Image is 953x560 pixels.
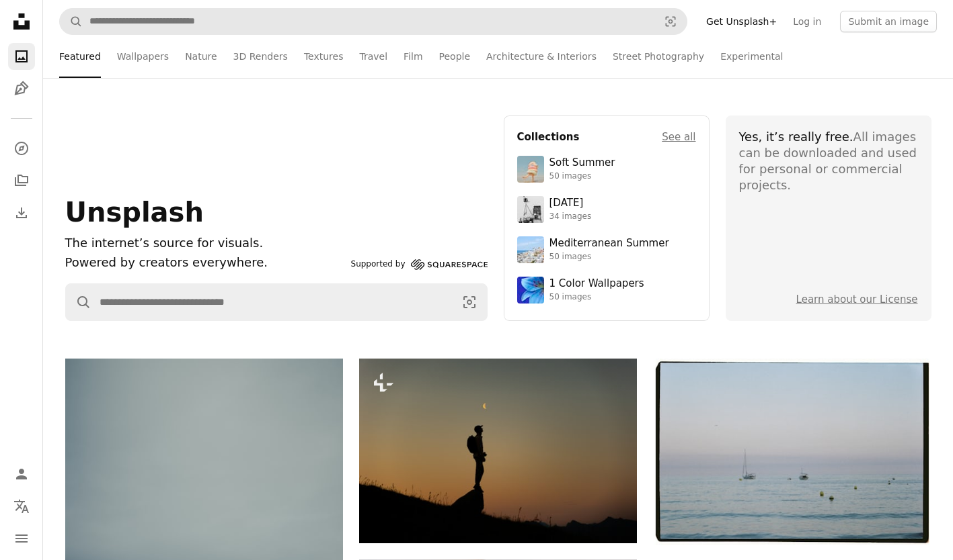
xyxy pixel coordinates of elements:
[65,283,488,321] form: Find visuals sitewide
[304,35,344,78] a: Textures
[720,35,783,78] a: Experimental
[60,9,83,34] button: Search Unsplash
[65,197,204,228] span: Unsplash
[653,359,931,545] img: Two sailboats on calm ocean water at dusk
[8,167,35,194] a: Collections
[796,293,918,306] a: Learn about our License
[185,35,217,78] a: Nature
[8,199,35,226] a: Download History
[549,197,592,210] div: [DATE]
[698,11,785,32] a: Get Unsplash+
[739,130,853,144] span: Yes, it’s really free.
[8,525,35,552] button: Menu
[517,236,544,263] img: premium_photo-1688410049290-d7394cc7d5df
[549,292,644,303] div: 50 images
[359,359,637,543] img: Silhouette of a hiker looking at the moon at sunset.
[517,277,544,304] img: premium_photo-1688045582333-c8b6961773e0
[517,196,696,223] a: [DATE]34 images
[517,156,544,183] img: premium_photo-1749544311043-3a6a0c8d54af
[654,9,687,34] button: Visual search
[739,129,918,193] div: All images can be downloaded and used for personal or commercial projects.
[359,35,387,78] a: Travel
[517,277,696,304] a: 1 Color Wallpapers50 images
[549,277,644,291] div: 1 Color Wallpapers
[517,236,696,263] a: Mediterranean Summer50 images
[653,445,931,457] a: Two sailboats on calm ocean water at dusk
[65,253,346,273] p: Powered by creators everywhere.
[549,252,669,263] div: 50 images
[439,35,471,78] a: People
[351,256,488,273] a: Supported by
[662,129,695,145] a: See all
[404,35,422,78] a: Film
[517,129,580,145] h4: Collections
[517,156,696,183] a: Soft Summer50 images
[8,493,35,520] button: Language
[452,284,487,320] button: Visual search
[613,35,704,78] a: Street Photography
[840,11,937,32] button: Submit an image
[8,75,35,102] a: Illustrations
[549,171,615,182] div: 50 images
[65,234,346,253] h1: The internet’s source for visuals.
[59,8,687,35] form: Find visuals sitewide
[785,11,829,32] a: Log in
[486,35,597,78] a: Architecture & Interiors
[517,196,544,223] img: photo-1682590564399-95f0109652fe
[549,237,669,250] div: Mediterranean Summer
[233,35,288,78] a: 3D Renders
[359,445,637,457] a: Silhouette of a hiker looking at the moon at sunset.
[8,135,35,162] a: Explore
[549,156,615,170] div: Soft Summer
[8,461,35,487] a: Log in / Sign up
[8,43,35,70] a: Photos
[8,8,35,38] a: Home — Unsplash
[549,212,592,222] div: 34 images
[66,284,91,320] button: Search Unsplash
[117,35,169,78] a: Wallpapers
